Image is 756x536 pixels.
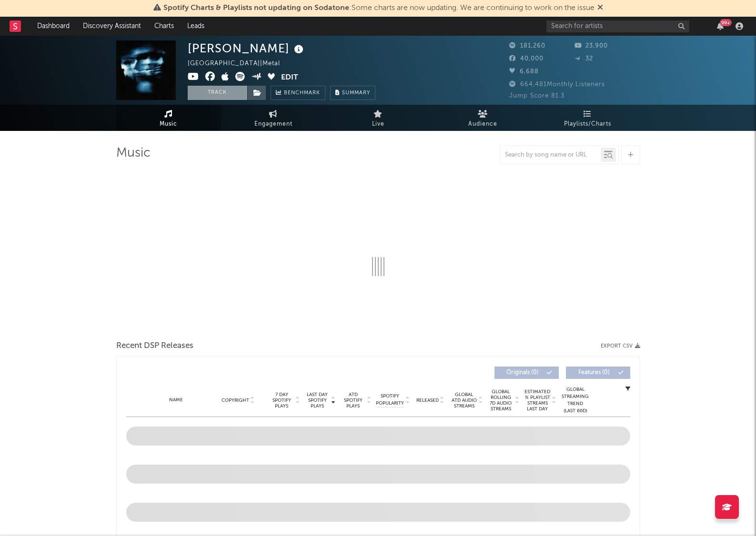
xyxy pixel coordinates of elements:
a: Leads [181,17,211,36]
span: Copyright [222,397,249,403]
div: Name [145,397,208,404]
span: Estimated % Playlist Streams Last Day [524,389,551,412]
span: Global ATD Audio Streams [451,392,477,409]
input: Search by song name or URL [500,151,601,159]
span: 7 Day Spotify Plays [269,392,294,409]
span: 23,900 [575,43,608,49]
a: Audience [431,105,535,131]
span: Spotify Popularity [376,393,404,407]
div: Global Streaming Trend (Last 60D) [561,386,590,415]
input: Search for artists [546,20,689,32]
span: Dismiss [597,4,603,12]
span: Last Day Spotify Plays [305,392,330,409]
a: Live [326,105,431,131]
span: Engagement [254,119,292,130]
a: Benchmark [271,86,325,100]
span: Spotify Charts & Playlists not updating on Sodatone [163,4,349,12]
span: Released [416,397,439,403]
span: Music [160,119,177,130]
div: [GEOGRAPHIC_DATA] | Metal [188,58,291,69]
span: : Some charts are now updating. We are continuing to work on the issue [163,4,595,12]
span: 664,481 Monthly Listeners [509,81,605,88]
a: Playlists/Charts [535,105,640,131]
a: Music [116,105,221,131]
span: Playlists/Charts [564,119,611,130]
button: Summary [330,86,375,100]
a: Charts [148,17,181,36]
button: Originals(0) [494,367,559,379]
span: Live [372,119,384,130]
span: ATD Spotify Plays [341,392,366,409]
span: 181,260 [509,43,545,49]
div: [PERSON_NAME] [188,40,306,56]
span: Summary [342,90,370,96]
button: Edit [281,72,298,84]
span: Originals ( 0 ) [501,370,544,376]
span: Jump Score: 81.3 [509,93,564,99]
div: 99 + [720,19,732,26]
a: Engagement [221,105,326,131]
span: 6,688 [509,69,539,75]
span: Recent DSP Releases [116,340,193,352]
button: Track [188,86,247,100]
span: 40,000 [509,56,544,62]
span: Benchmark [284,88,320,99]
button: Export CSV [601,343,640,349]
span: Global Rolling 7D Audio Streams [488,389,514,412]
span: 32 [575,56,593,62]
span: Features ( 0 ) [572,370,616,376]
button: 99+ [717,22,724,30]
button: Features(0) [566,367,630,379]
span: Audience [468,119,497,130]
a: Discovery Assistant [76,17,148,36]
a: Dashboard [30,17,76,36]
